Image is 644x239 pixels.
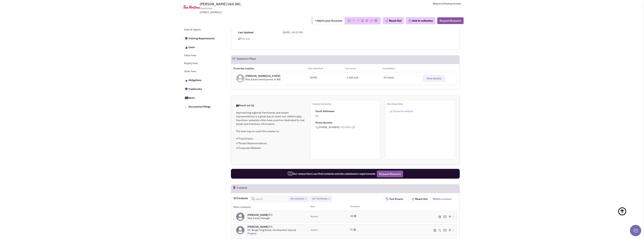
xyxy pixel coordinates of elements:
[287,172,375,175] span: Our researchers can find contacts and site submission requirements
[311,229,318,232] span: Retailer
[387,102,454,106] p: Real Estate links
[182,85,223,93] a: Trademarks
[383,67,420,70] p: Expanding in
[313,102,380,106] p: General information
[200,11,298,14] div: [STREET_ADDRESS]
[411,198,414,201] img: plane.png
[357,19,360,22] img: Please add to your accounts
[339,126,352,129] span: –HQ/Office
[268,226,271,228] img: icon-UserInteraction.png
[236,111,306,126] p: Approaching regional franchisees and tenant representatives is a great way to reach out. Addition...
[437,17,463,24] button: Request Research
[237,55,256,64] h2: Expansion Plans
[390,110,392,113] img: reachlinkicon.png
[311,197,331,201] button: All Territories
[312,197,327,200] span: All Territories
[200,6,212,10] span: Franchisor
[345,67,383,70] p: Size needs
[383,196,406,202] button: Test Emails
[234,197,248,200] h4: 13 Contacts
[316,121,380,125] p: Phone Number
[443,215,447,218] img: Email%20Icon.png
[316,126,380,129] span: [PHONE_NUMBER]
[311,215,318,218] span: Retailer
[247,213,272,217] h4: [PERSON_NAME]
[182,52,223,59] a: Initial Fees
[313,17,344,24] button: Add to your Accounts
[250,196,287,202] input: Search
[182,103,223,111] a: Documents/Filings
[182,43,223,51] a: Costs
[347,76,383,80] div: 1,000 Sqft
[352,19,355,22] img: Please add to your accounts
[423,75,445,82] button: View details
[287,171,293,177] img: icon-researcher-20.png
[383,17,404,24] button: Reach Out
[350,215,353,218] span: MI
[374,19,377,22] img: Please add to your accounts
[438,229,441,232] img: icon-phone.png
[245,78,281,81] span: Real Estate Development at RBI
[238,37,250,40] span: Edit info
[308,205,345,209] div: Role
[182,76,223,84] a: Obligations
[618,203,636,228] a: Back To Top
[182,94,223,102] a: News
[247,225,306,228] h4: [PERSON_NAME]
[433,197,451,201] a: Add a contact
[238,25,255,28] b: Growth Status
[377,171,403,177] button: Request Research
[280,31,343,34] div: [DATE] : 09:17 PM
[370,19,373,22] img: Please add to your accounts
[365,19,368,22] img: Please add to your accounts
[289,197,308,201] button: All contacts
[406,17,435,24] button: Add to collection
[182,26,223,33] a: Stats & Signals
[237,184,247,193] h2: Contacts
[383,76,420,80] p: All States
[182,60,223,67] a: Royalty Fees
[393,110,413,113] span: Corporate website
[268,222,272,228] span: 5
[350,228,353,231] span: FL
[388,197,403,201] span: Test Emails
[408,196,431,202] button: Reach Out
[310,76,347,80] div: [DATE]
[316,126,319,129] img: icon-phone.png
[268,210,272,217] span: 5
[234,67,308,70] p: From the retailer
[426,77,441,80] span: View details
[182,68,223,75] a: Other Fees
[316,110,380,113] p: Email Addresses
[408,19,412,23] img: icon-collection-lavender.png
[433,2,461,5] a: Return to Previous Screen
[308,67,345,70] p: Date submitted
[385,20,388,23] img: plane.png
[234,205,308,209] div: More contacts:
[236,141,306,145] p: Tenant Representatives
[247,217,270,220] span: Real Estate Manager
[268,214,271,216] img: icon-UserInteraction.png
[443,229,447,231] img: Email%20Icon.png
[236,137,306,140] p: Franchisees
[390,110,413,113] a: Corporate website
[236,104,254,107] span: Reach out tip
[247,228,296,235] span: VP, Burger King Brand, Development Special Projects
[236,129,306,133] p: The best way to reach this retailer is:
[236,146,306,150] p: Corporate Website
[345,205,383,209] div: Territories
[238,31,253,34] b: Last Updated
[316,115,319,118] img: icon-email-active-16.png
[291,197,304,200] span: All contacts
[245,74,281,78] p: [PERSON_NAME][US_STATE]
[182,34,223,42] a: Training Requirements
[200,2,242,6] span: [PERSON_NAME] USA INC.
